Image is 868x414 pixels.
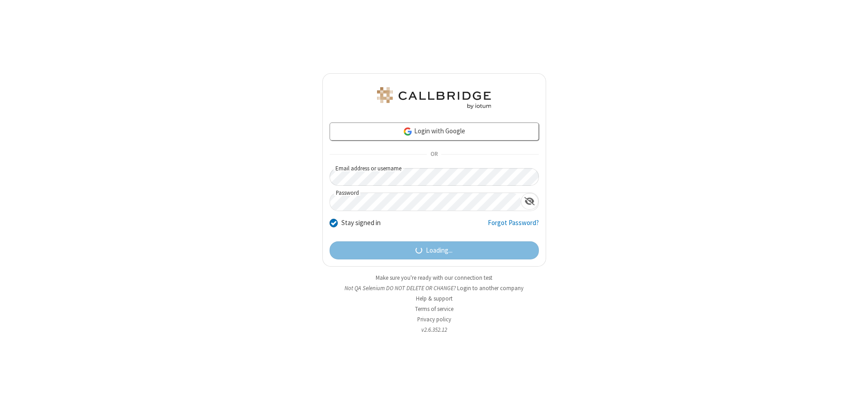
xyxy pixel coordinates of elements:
a: Terms of service [415,305,453,313]
div: Show password [521,193,538,210]
img: google-icon.png [403,127,413,136]
span: Loading... [426,245,453,256]
a: Help & support [416,295,453,302]
span: OR [427,148,441,161]
li: v2.6.352.12 [322,325,546,334]
input: Email address or username [330,168,539,186]
input: Password [330,193,521,211]
li: Not QA Selenium DO NOT DELETE OR CHANGE? [322,284,546,292]
label: Stay signed in [341,218,381,228]
button: Loading... [330,241,539,259]
button: Login to another company [457,284,524,292]
a: Privacy policy [417,315,451,323]
a: Login with Google [330,122,539,141]
a: Forgot Password? [488,218,539,235]
img: QA Selenium DO NOT DELETE OR CHANGE [375,87,493,109]
a: Make sure you're ready with our connection test [376,274,492,282]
